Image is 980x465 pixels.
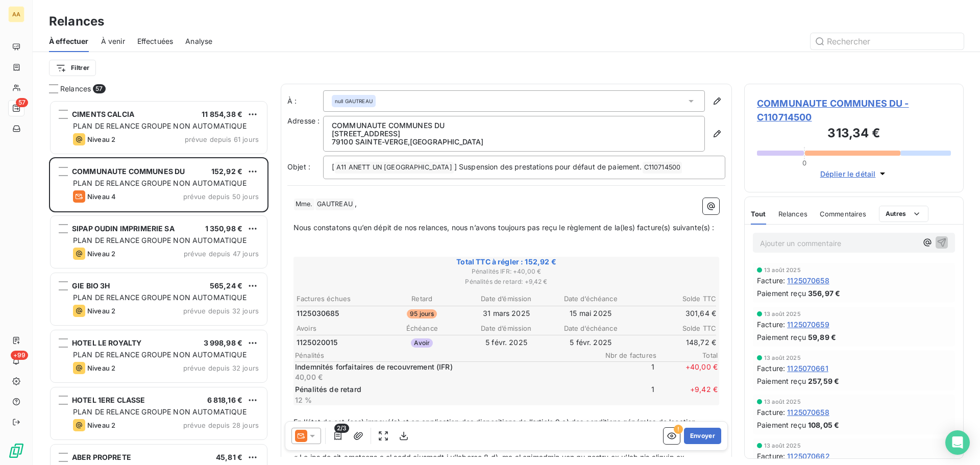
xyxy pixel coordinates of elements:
span: HOTEL 1ERE CLASSE [72,396,145,404]
th: Date d’échéance [549,293,632,304]
span: 2/3 [334,424,349,433]
span: 45,81 € [216,453,242,461]
p: 12 % [295,395,591,405]
p: 79100 SAINTE-VERGE , [GEOGRAPHIC_DATA] [332,138,696,146]
span: 13 août 2025 [764,311,801,317]
td: 148,72 € [633,337,717,348]
span: prévue depuis 28 jours [183,421,259,429]
span: HOTEL LE ROYALTY [72,338,141,347]
th: Date d’échéance [549,323,632,334]
span: PLAN DE RELANCE GROUPE NON AUTOMATIQUE [73,293,247,302]
p: Pénalités de retard [295,384,591,395]
span: Niveau 2 [87,307,115,315]
span: Relances [778,210,807,218]
span: prévue depuis 50 jours [183,192,259,201]
span: Facture : [757,319,785,330]
span: A11 ANETT UN [GEOGRAPHIC_DATA] [335,162,454,174]
span: 1 [593,362,654,382]
span: 13 août 2025 [764,355,801,361]
th: Avoirs [296,323,379,334]
p: [STREET_ADDRESS] [332,130,696,138]
span: 1125070658 [787,275,829,286]
span: Adresse : [287,116,320,125]
td: 5 févr. 2025 [464,337,548,348]
span: 11 854,38 € [202,110,242,118]
span: 1 [593,384,654,405]
span: Nous constatons qu’en dépit de nos relances, nous n’avons toujours pas reçu le règlement de la(le... [293,223,715,232]
h3: Relances [49,12,104,31]
span: Paiement reçu [757,332,806,342]
span: 59,89 € [808,332,836,342]
span: 3 998,98 € [204,338,243,347]
label: À : [287,96,323,106]
span: Niveau 2 [87,250,115,258]
p: Indemnités forfaitaires de recouvrement (IFR) [295,362,591,372]
button: Autres [879,206,928,222]
span: GAUTREAU [315,199,354,210]
span: Relances [60,84,91,94]
span: Total TTC à régler : 152,92 € [295,257,718,267]
span: Facture : [757,275,785,286]
span: null GAUTREAU [335,97,373,105]
span: Objet : [287,162,310,171]
span: Mme. [294,199,314,210]
span: Facture : [757,407,785,418]
span: 95 jours [407,309,437,319]
span: PLAN DE RELANCE GROUPE NON AUTOMATIQUE [73,407,247,416]
span: GIE BIO 3H [72,281,110,290]
span: ] Suspension des prestations pour défaut de paiement. [454,162,642,171]
span: 1125030685 [297,308,339,319]
span: En l’état de cet (ces) impayé(s) et en application des dispositions de l’article 9.a) des conditi... [293,418,699,438]
button: Filtrer [49,60,96,76]
span: 1125070662 [787,451,830,461]
span: 565,24 € [210,281,242,290]
span: Nbr de factures [595,351,656,359]
span: Effectuées [137,36,174,46]
span: PLAN DE RELANCE GROUPE NON AUTOMATIQUE [73,350,247,359]
span: Facture : [757,451,785,461]
td: 31 mars 2025 [464,308,548,319]
img: Logo LeanPay [8,443,24,459]
span: Paiement reçu [757,288,806,299]
span: prévue depuis 32 jours [183,364,259,372]
span: Commentaires [820,210,867,218]
span: Niveau 2 [87,364,115,372]
button: Déplier le détail [817,168,891,180]
input: Rechercher [811,33,964,50]
span: [ [332,162,334,171]
th: Échéance [380,323,463,334]
span: 356,97 € [808,288,840,299]
div: grid [49,100,268,465]
span: + 9,42 € [656,384,718,405]
span: +99 [11,351,28,360]
div: AA [8,6,24,22]
button: Envoyer [684,428,721,444]
span: 6 818,16 € [207,396,243,404]
span: COMMUNAUTE COMMUNES DU [72,167,185,176]
a: 57 [8,100,24,116]
span: 152,92 € [211,167,242,176]
span: Pénalités de retard : + 9,42 € [295,277,718,286]
th: Date d’émission [464,323,548,334]
span: PLAN DE RELANCE GROUPE NON AUTOMATIQUE [73,179,247,187]
p: 40,00 € [295,372,591,382]
td: 15 mai 2025 [549,308,632,319]
span: 1125070658 [787,407,829,418]
span: Total [656,351,718,359]
span: 57 [16,98,28,107]
span: À venir [101,36,125,46]
span: 1125070661 [787,363,828,374]
span: 13 août 2025 [764,399,801,405]
span: CIMENTS CALCIA [72,110,134,118]
span: Facture : [757,363,785,374]
span: , [355,199,357,208]
span: PLAN DE RELANCE GROUPE NON AUTOMATIQUE [73,236,247,244]
span: PLAN DE RELANCE GROUPE NON AUTOMATIQUE [73,121,247,130]
span: Niveau 4 [87,192,116,201]
span: À effectuer [49,36,89,46]
span: Niveau 2 [87,135,115,143]
span: SIPAP OUDIN IMPRIMERIE SA [72,224,175,233]
span: prévue depuis 61 jours [185,135,259,143]
span: 257,59 € [808,376,839,386]
span: ABER PROPRETE [72,453,131,461]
